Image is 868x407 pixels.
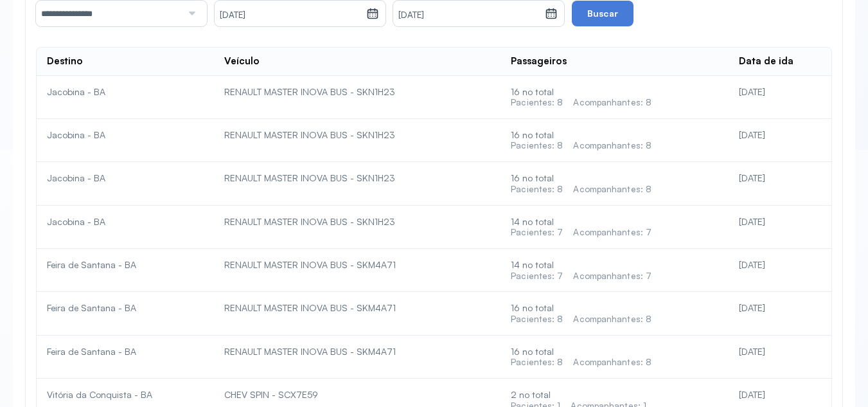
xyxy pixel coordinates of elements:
div: Feira de Santana - BA [47,346,204,357]
div: RENAULT MASTER INOVA BUS - SKN1H23 [224,216,490,228]
div: RENAULT MASTER INOVA BUS - SKN1H23 [224,129,490,141]
div: Passageiros [511,55,567,68]
div: [DATE] [739,172,821,184]
div: RENAULT MASTER INOVA BUS - SKM4A71 [224,259,490,271]
div: CHEV SPIN - SCX7E59 [224,389,490,401]
div: 16 no total [511,172,718,194]
div: Jacobina - BA [47,86,204,98]
div: Destino [47,55,83,68]
div: Acompanhantes: 7 [573,271,651,282]
div: RENAULT MASTER INOVA BUS - SKN1H23 [224,172,490,184]
div: Acompanhantes: 7 [573,227,651,238]
button: Buscar [572,1,633,26]
div: Vitória da Conquista - BA [47,389,204,401]
div: Data de ida [739,55,793,68]
div: [DATE] [739,259,821,271]
div: Pacientes: 7 [511,271,563,282]
div: Jacobina - BA [47,172,204,184]
div: [DATE] [739,86,821,98]
div: [DATE] [739,389,821,401]
div: Jacobina - BA [47,216,204,228]
div: 14 no total [511,216,718,238]
div: RENAULT MASTER INOVA BUS - SKM4A71 [224,346,490,357]
div: Pacientes: 8 [511,357,563,368]
div: Jacobina - BA [47,129,204,141]
div: 14 no total [511,259,718,281]
div: Acompanhantes: 8 [573,184,651,195]
div: Acompanhantes: 8 [573,357,651,368]
div: Acompanhantes: 8 [573,97,651,108]
div: Acompanhantes: 8 [573,314,651,325]
div: Acompanhantes: 8 [573,140,651,151]
div: [DATE] [739,346,821,357]
div: Pacientes: 8 [511,140,563,151]
div: RENAULT MASTER INOVA BUS - SKN1H23 [224,86,490,98]
div: Feira de Santana - BA [47,259,204,271]
div: Pacientes: 8 [511,97,563,108]
small: [DATE] [398,9,540,22]
div: RENAULT MASTER INOVA BUS - SKM4A71 [224,302,490,314]
div: Veículo [224,55,260,68]
div: Feira de Santana - BA [47,302,204,314]
div: Pacientes: 7 [511,227,563,238]
div: [DATE] [739,302,821,314]
div: 16 no total [511,129,718,151]
div: [DATE] [739,129,821,141]
small: [DATE] [220,9,361,22]
div: 16 no total [511,302,718,324]
div: 16 no total [511,86,718,108]
div: [DATE] [739,216,821,228]
div: Pacientes: 8 [511,184,563,195]
div: Pacientes: 8 [511,314,563,325]
div: 16 no total [511,346,718,368]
